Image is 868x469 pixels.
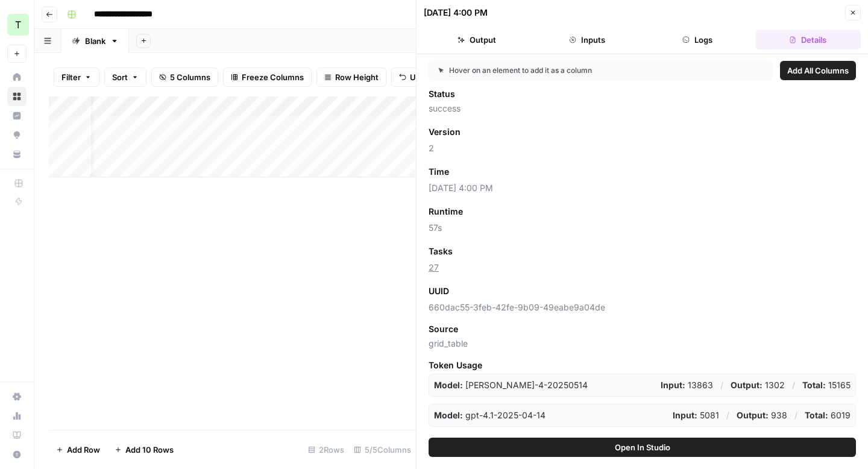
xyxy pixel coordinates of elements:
span: [DATE] 4:00 PM [429,182,856,194]
strong: Input: [661,380,685,390]
a: Your Data [7,145,27,164]
a: Usage [7,406,27,426]
span: Sort [112,71,128,83]
span: Status [429,88,455,100]
a: Home [7,68,27,87]
strong: Total: [802,380,826,390]
span: Runtime [429,206,463,218]
button: Filter [54,68,99,87]
button: Sort [104,68,146,87]
div: 2 Rows [303,440,349,459]
span: Add All Columns [787,65,849,77]
p: 15165 [802,379,851,391]
a: Blank [61,29,129,53]
button: Open In Studio [429,438,856,457]
p: 5081 [673,409,719,421]
span: Tasks [429,245,453,257]
p: 938 [737,409,787,421]
a: 27 [429,262,439,272]
a: Settings [7,387,27,406]
span: Version [429,126,461,138]
span: 57s [429,222,856,234]
button: Freeze Columns [223,68,312,87]
strong: Total: [805,410,828,420]
span: Undo [410,71,430,83]
button: Output [424,30,529,49]
button: Logs [645,30,750,49]
p: 6019 [805,409,851,421]
a: Browse [7,87,27,106]
span: Freeze Columns [242,71,304,83]
button: Workspace: Teamed [7,10,27,40]
span: UUID [429,285,449,297]
button: Inputs [534,30,640,49]
span: Open In Studio [615,441,670,453]
p: claude-sonnet-4-20250514 [434,379,588,391]
p: / [794,409,797,421]
span: Row Height [335,71,379,83]
strong: Output: [737,410,769,420]
span: Source [429,323,458,335]
button: Details [755,30,861,49]
strong: Model: [434,410,463,420]
button: Row Height [316,68,386,87]
span: Time [429,166,449,178]
button: Undo [391,68,438,87]
p: 1302 [731,379,785,391]
button: Add Row [49,440,107,459]
div: Blank [85,35,105,47]
span: 660dac55-3feb-42fe-9b09-49eabe9a04de [429,301,856,313]
button: 5 Columns [151,68,218,87]
span: 2 [429,142,856,154]
button: Add 10 Rows [107,440,181,459]
strong: Model: [434,380,463,390]
span: T [15,17,21,32]
button: Help + Support [7,445,27,464]
p: / [720,379,723,391]
div: 5/5 Columns [349,440,416,459]
span: Filter [61,71,81,83]
span: Token Usage [429,359,856,371]
a: Learning Hub [7,426,27,445]
span: Add Row [67,444,100,456]
span: success [429,102,856,115]
span: Add 10 Rows [125,444,174,456]
span: 5 Columns [170,71,210,83]
button: Add All Columns [780,61,856,80]
span: grid_table [429,338,856,350]
a: Insights [7,106,27,125]
p: / [726,409,729,421]
p: 13863 [661,379,713,391]
div: Hover on an element to add it as a column [438,65,678,76]
p: / [792,379,795,391]
div: [DATE] 4:00 PM [424,7,488,19]
p: gpt-4.1-2025-04-14 [434,409,546,421]
strong: Input: [673,410,697,420]
a: Opportunities [7,125,27,145]
strong: Output: [731,380,763,390]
